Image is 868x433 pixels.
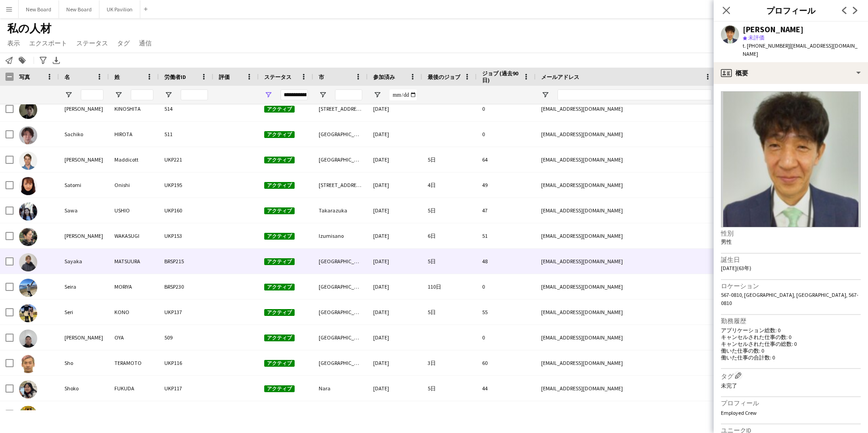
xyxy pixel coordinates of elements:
[477,122,536,147] div: 0
[536,172,717,197] div: [EMAIL_ADDRESS][DOMAIN_NAME]
[368,172,422,197] div: [DATE]
[422,249,477,274] div: 5日
[64,91,73,99] button: フィルターメニューを開く
[536,274,717,299] div: [EMAIL_ADDRESS][DOMAIN_NAME]
[714,62,868,84] div: 概要
[721,265,751,271] span: [DATE] (63年)
[368,401,422,426] div: [DATE]
[159,198,213,223] div: UKP160
[264,258,295,265] span: アクティブ
[109,350,159,375] div: TERAMOTO
[368,198,422,223] div: [DATE]
[313,172,368,197] div: [STREET_ADDRESS]
[422,300,477,325] div: 5日
[59,274,109,299] div: Seira
[536,223,717,248] div: [EMAIL_ADDRESS][DOMAIN_NAME]
[264,284,295,290] span: アクティブ
[264,182,295,189] span: アクティブ
[721,340,861,347] p: キャンセルされた仕事の総数: 0
[422,223,477,248] div: 6日
[114,91,123,99] button: フィルターメニューを開く
[99,0,140,18] button: UK Pavilion
[721,317,861,325] h3: 勤務履歴
[139,39,152,47] span: 通信
[536,325,717,350] div: [EMAIL_ADDRESS][DOMAIN_NAME]
[541,91,549,99] button: フィルターメニューを開く
[264,233,295,240] span: アクティブ
[164,91,173,99] button: フィルターメニューを開く
[721,256,861,264] h3: 誕生日
[541,74,579,80] span: メールアドレス
[159,172,213,197] div: UKP195
[19,202,37,221] img: Sawa USHIO
[19,101,37,119] img: RYUKI KINOSHITA
[721,354,861,361] p: 働いた仕事の合計数: 0
[721,334,861,340] p: キャンセルされた仕事の数: 0
[368,274,422,299] div: [DATE]
[76,39,108,47] span: ステータス
[109,300,159,325] div: KONO
[368,122,422,147] div: [DATE]
[313,147,368,172] div: [GEOGRAPHIC_DATA]
[264,360,295,367] span: アクティブ
[477,401,536,426] div: 32
[536,401,717,426] div: [EMAIL_ADDRESS][DOMAIN_NAME]
[368,325,422,350] div: [DATE]
[181,89,208,100] input: 労働者ID フィルター入力
[159,147,213,172] div: UKP221
[64,74,70,80] span: 名
[477,223,536,248] div: 51
[422,376,477,401] div: 5日
[557,89,712,100] input: メールアドレス フィルター入力
[536,122,717,147] div: [EMAIL_ADDRESS][DOMAIN_NAME]
[721,347,861,354] p: 働いた仕事の数: 0
[219,74,230,80] span: 評価
[368,376,422,401] div: [DATE]
[477,274,536,299] div: 0
[477,325,536,350] div: 0
[109,122,159,147] div: HIROTA
[477,96,536,121] div: 0
[721,229,861,237] h3: 性別
[721,327,861,334] p: アプリケーション総数: 0
[264,106,295,113] span: アクティブ
[159,325,213,350] div: 509
[373,74,395,80] span: 参加済み
[536,376,717,401] div: [EMAIL_ADDRESS][DOMAIN_NAME]
[59,198,109,223] div: Sawa
[135,37,155,49] a: 通信
[536,249,717,274] div: [EMAIL_ADDRESS][DOMAIN_NAME]
[109,147,159,172] div: Maddicott
[109,325,159,350] div: OYA
[313,249,368,274] div: [GEOGRAPHIC_DATA][GEOGRAPHIC_DATA]
[109,274,159,299] div: MORIYA
[4,55,15,66] app-action-btn: ワークフォースに通知
[19,279,37,297] img: Seira MORIYA
[477,376,536,401] div: 44
[743,42,790,49] span: t. [PHONE_NUMBER]
[59,376,109,401] div: Shoko
[59,96,109,121] div: [PERSON_NAME]
[159,249,213,274] div: BRSP215
[368,249,422,274] div: [DATE]
[477,172,536,197] div: 49
[29,39,67,47] span: エクスポート
[264,309,295,316] span: アクティブ
[19,304,37,322] img: Seri KONO
[19,380,37,399] img: Shoko FUKUDA
[368,96,422,121] div: [DATE]
[4,37,24,49] a: 表示
[721,371,861,380] h3: タグ
[264,157,295,163] span: アクティブ
[59,325,109,350] div: [PERSON_NAME]
[59,249,109,274] div: Sayaka
[313,350,368,375] div: [GEOGRAPHIC_DATA]
[536,96,717,121] div: [EMAIL_ADDRESS][DOMAIN_NAME]
[477,147,536,172] div: 64
[743,25,804,34] div: [PERSON_NAME]
[159,401,213,426] div: BRSP221
[19,330,37,348] img: Shinichi OYA
[19,355,37,373] img: Sho TERAMOTO
[59,223,109,248] div: [PERSON_NAME]
[422,172,477,197] div: 4日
